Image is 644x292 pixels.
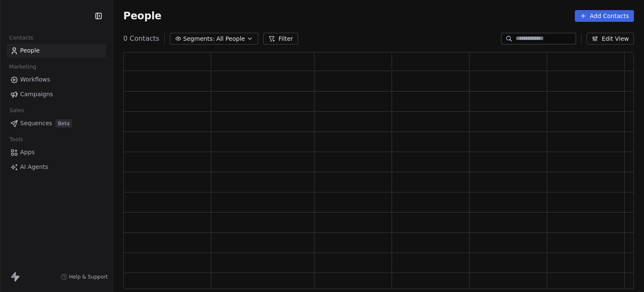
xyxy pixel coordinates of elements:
a: AI Agents [7,160,106,174]
span: Help & Support [69,274,108,280]
span: Segments: [183,34,215,43]
button: Edit View [587,33,634,45]
span: Beta [55,119,72,128]
span: AI Agents [20,163,48,171]
a: Workflows [7,73,106,87]
button: Filter [263,33,298,45]
span: People [20,46,40,55]
span: People [123,10,161,22]
button: Add Contacts [575,10,634,22]
span: Marketing [5,61,40,73]
span: 0 Contacts [123,34,159,44]
span: Campaigns [20,90,53,99]
span: Sales [6,104,28,117]
a: Apps [7,145,106,159]
a: Campaigns [7,87,106,101]
span: Workflows [20,75,50,84]
span: Sequences [20,119,52,128]
a: SequencesBeta [7,116,106,130]
a: Help & Support [61,274,108,280]
span: Contacts [5,32,37,44]
span: All People [216,34,245,43]
span: Apps [20,148,35,157]
span: Tools [6,133,26,146]
a: People [7,44,106,58]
